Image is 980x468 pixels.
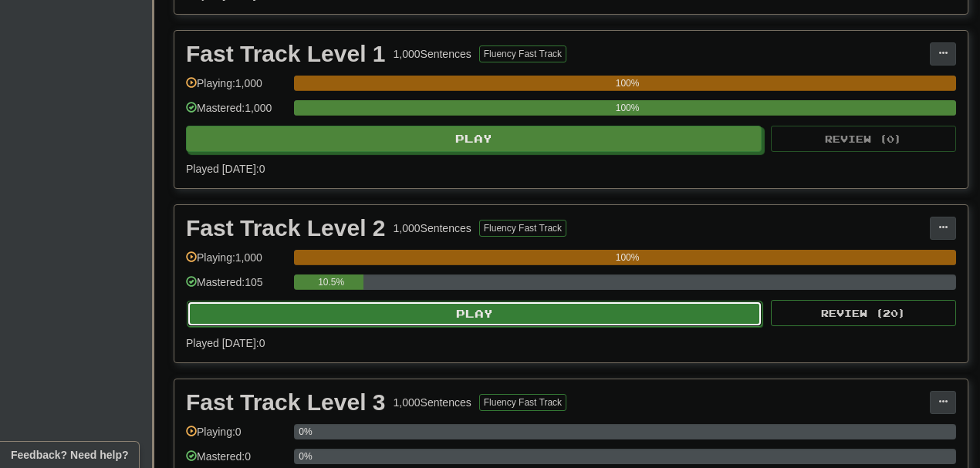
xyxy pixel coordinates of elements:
[299,100,956,116] div: 100%
[186,391,386,414] div: Fast Track Level 3
[479,394,566,411] button: Fluency Fast Track
[186,76,286,101] div: Playing: 1,000
[186,337,265,349] span: Played [DATE]: 0
[186,163,265,175] span: Played [DATE]: 0
[299,76,956,91] div: 100%
[771,126,956,152] button: Review (0)
[394,395,471,410] div: 1,000 Sentences
[187,301,762,327] button: Play
[186,42,386,66] div: Fast Track Level 1
[186,100,286,126] div: Mastered: 1,000
[479,220,566,237] button: Fluency Fast Track
[186,250,286,275] div: Playing: 1,000
[299,250,956,265] div: 100%
[186,274,286,300] div: Mastered: 105
[11,447,128,463] span: Open feedback widget
[394,46,471,62] div: 1,000 Sentences
[479,45,566,62] button: Fluency Fast Track
[186,126,762,152] button: Play
[186,424,286,449] div: Playing: 0
[299,274,363,290] div: 10.5%
[771,300,956,326] button: Review (20)
[394,221,471,236] div: 1,000 Sentences
[186,217,386,240] div: Fast Track Level 2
